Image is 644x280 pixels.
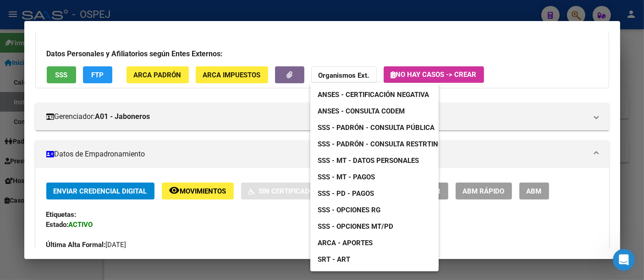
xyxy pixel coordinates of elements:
a: ANSES - Certificación Negativa [310,86,436,103]
span: ARCA - Aportes [318,239,373,247]
a: SRT - ART [310,251,439,268]
a: ARCA - Aportes [310,235,380,251]
a: SSS - Opciones MT/PD [310,218,401,235]
a: SSS - PD - Pagos [310,185,381,202]
span: SSS - MT - Pagos [318,173,375,181]
span: SSS - PD - Pagos [318,189,374,198]
a: SSS - MT - Pagos [310,169,382,185]
span: ANSES - Certificación Negativa [318,91,429,99]
span: SRT - ART [318,255,350,264]
a: ANSES - Consulta CODEM [310,103,412,119]
span: SSS - Opciones RG [318,206,380,214]
span: SSS - Padrón - Consulta Restrtingida [318,140,454,148]
span: ANSES - Consulta CODEM [318,107,405,115]
span: SSS - Padrón - Consulta Pública [318,124,435,132]
iframe: Intercom live chat [613,249,635,271]
span: SSS - Opciones MT/PD [318,222,393,231]
a: SSS - Padrón - Consulta Pública [310,119,442,136]
a: SSS - Opciones RG [310,202,388,218]
span: SSS - MT - Datos Personales [318,156,419,165]
a: SSS - MT - Datos Personales [310,152,426,169]
a: SSS - Padrón - Consulta Restrtingida [310,136,461,152]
